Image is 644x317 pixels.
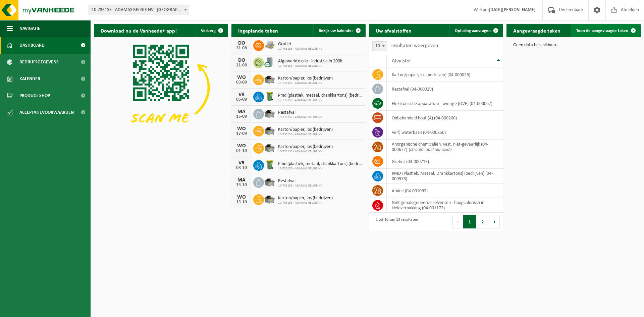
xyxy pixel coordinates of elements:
[278,184,322,188] span: 10-733153 - ADAMAS BELGIE NV
[513,43,634,48] p: Geen data beschikbaar.
[278,98,362,102] span: 10-733153 - ADAMAS BELGIE NV
[235,75,248,80] div: WO
[410,147,452,152] i: straalmiddel alu-oxide
[387,82,503,96] td: restafval (04-000029)
[235,80,248,85] div: 03-09
[278,201,333,205] span: 10-733153 - ADAMAS BELGIE NV
[19,54,59,70] span: Bedrijfsgegevens
[463,215,476,228] button: 1
[278,81,333,85] span: 10-733153 - ADAMAS BELGIE NV
[235,41,248,46] div: DO
[571,24,640,37] a: Toon de aangevraagde taken
[387,154,503,169] td: grafiet (04-000713)
[278,64,343,68] span: 10-733153 - ADAMAS BELGIE NV
[390,43,438,48] label: resultaten weergeven
[19,20,40,37] span: Navigatie
[392,58,411,64] span: Afvalstof
[278,161,362,167] span: Pmd (plastiek, metaal, drankkartons) (bedrijven)
[387,125,503,140] td: verf, waterbasis (04-000350)
[372,41,387,51] span: 10
[235,46,248,51] div: 21-08
[489,215,500,228] button: Next
[264,91,275,102] img: WB-0240-HPE-GN-50
[278,115,322,119] span: 10-733153 - ADAMAS BELGIE NV
[196,24,227,37] button: Verberg
[449,24,502,37] a: Ophaling aanvragen
[235,143,248,149] div: WO
[576,29,628,33] span: Toon de aangevraagde taken
[264,159,275,170] img: WB-0240-HPE-GN-50
[235,114,248,119] div: 15-09
[278,47,322,51] span: 10-733153 - ADAMAS BELGIE NV
[387,183,503,198] td: amine (04-001092)
[264,108,275,119] img: WB-5000-GAL-GY-01
[235,183,248,188] div: 13-10
[373,42,387,51] span: 10
[278,133,333,137] span: 10-733153 - ADAMAS BELGIE NV
[387,140,503,154] td: anorganische chemicaliën, vast, niet-gevaarlijk (04-000672) |
[235,63,248,68] div: 21-08
[278,196,333,201] span: Karton/papier, los (bedrijven)
[278,59,343,64] span: Afgewerkte olie - industrie in 200lt
[235,149,248,153] div: 01-10
[201,29,216,33] span: Verberg
[387,111,503,125] td: onbehandeld hout (A) (04-000200)
[278,144,333,150] span: Karton/papier, los (bedrijven)
[235,92,248,97] div: VR
[94,24,183,37] h2: Download nu de Vanheede+ app!
[506,24,567,37] h2: Aangevraagde taken
[387,67,503,82] td: karton/papier, los (bedrijven) (04-000026)
[235,58,248,63] div: DO
[387,96,503,111] td: elektronische apparatuur - overige (OVE) (04-000067)
[264,176,275,188] img: WB-5000-GAL-GY-01
[235,160,248,166] div: VR
[264,39,275,51] img: LP-PA-00000-WDN-11
[19,104,74,121] span: Acceptatievoorwaarden
[278,150,333,154] span: 10-733153 - ADAMAS BELGIE NV
[264,73,275,85] img: WB-5000-GAL-GY-01
[264,125,275,136] img: WB-5000-GAL-GY-01
[278,127,333,133] span: Karton/papier, los (bedrijven)
[235,200,248,205] div: 15-10
[89,5,189,15] span: 10-733153 - ADAMAS BELGIE NV - HERENTALS
[372,214,418,229] div: 1 tot 10 van 13 resultaten
[278,167,362,171] span: 10-733153 - ADAMAS BELGIE NV
[19,87,50,104] span: Product Shop
[387,169,503,183] td: PMD (Plastiek, Metaal, Drankkartons) (bedrijven) (04-000978)
[235,177,248,183] div: MA
[452,215,463,228] button: Previous
[387,198,503,213] td: niet gehalogeneerde solventen - hoogcalorisch in kleinverpakking (04-001172)
[235,195,248,200] div: WO
[319,29,353,33] span: Bekijk uw kalender
[278,93,362,98] span: Pmd (plastiek, metaal, drankkartons) (bedrijven)
[89,5,189,15] span: 10-733153 - ADAMAS BELGIE NV - HERENTALS
[476,215,489,228] button: 2
[235,126,248,131] div: WO
[278,110,322,115] span: Restafval
[264,193,275,205] img: WB-5000-GAL-GY-01
[19,37,45,54] span: Dashboard
[278,42,322,47] span: Grafiet
[455,29,491,33] span: Ophaling aanvragen
[231,24,285,37] h2: Ingeplande taken
[235,131,248,136] div: 17-09
[489,7,536,12] strong: [DATE][PERSON_NAME]
[235,109,248,114] div: MA
[19,70,40,87] span: Kalender
[278,76,333,81] span: Karton/papier, los (bedrijven)
[264,142,275,153] img: WB-5000-GAL-GY-01
[235,97,248,102] div: 05-09
[313,24,365,37] a: Bekijk uw kalender
[235,166,248,170] div: 03-10
[278,178,322,184] span: Restafval
[94,37,228,138] img: Download de VHEPlus App
[369,24,418,37] h2: Uw afvalstoffen
[264,56,275,68] img: LP-LD-00200-CU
